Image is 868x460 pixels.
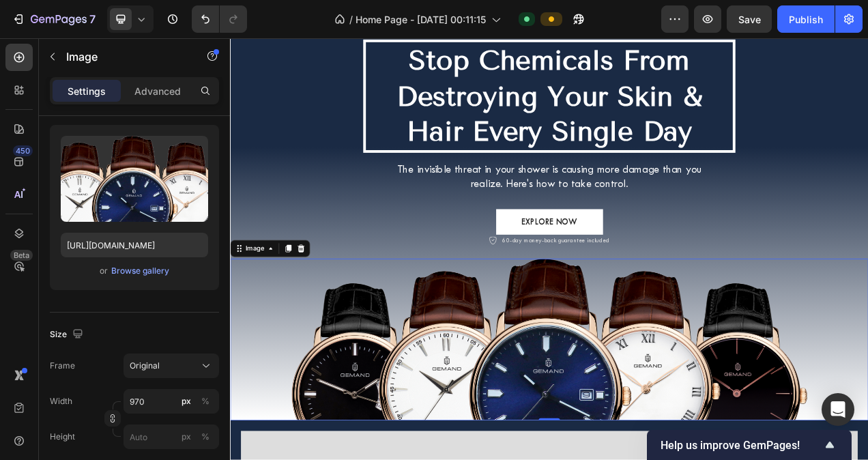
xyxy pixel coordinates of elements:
[124,389,219,414] input: px%
[661,437,838,453] button: Show survey - Help us improve GemPages!
[178,393,194,409] button: %
[50,360,75,372] label: Frame
[111,264,170,278] button: Browse gallery
[124,425,219,449] input: px%
[50,395,72,407] label: Width
[356,12,486,27] span: Home Page - [DATE] 00:11:15
[192,5,247,33] div: Undo/Redo
[66,48,182,65] p: Image
[349,12,353,27] span: /
[349,254,486,265] p: 60-day money-back guarantee included
[17,264,46,276] div: Image
[201,431,209,443] div: %
[130,360,160,372] span: Original
[230,38,868,460] iframe: Design area
[201,395,209,407] div: %
[182,395,191,407] div: px
[5,5,102,33] button: 7
[124,354,219,378] button: Original
[50,326,86,344] div: Size
[61,136,208,222] img: preview-image
[197,429,214,445] button: px
[111,265,169,277] div: Browse gallery
[822,393,854,426] div: Open Intercom Messenger
[13,145,33,156] div: 450
[178,429,194,445] button: %
[738,14,761,25] span: Save
[197,393,214,409] button: px
[134,84,181,98] p: Advanced
[100,263,108,279] span: or
[341,220,478,253] button: <p>EXPLORE NOW</p>
[789,12,823,27] div: Publish
[182,431,191,443] div: px
[777,5,835,33] button: Publish
[661,439,822,452] span: Help us improve GemPages!
[374,228,446,244] p: EXPLORE NOW
[89,11,96,27] p: 7
[10,250,33,261] div: Beta
[68,84,106,98] p: Settings
[727,5,772,33] button: Save
[61,233,208,257] input: https://example.com/image.jpg
[50,431,75,443] label: Height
